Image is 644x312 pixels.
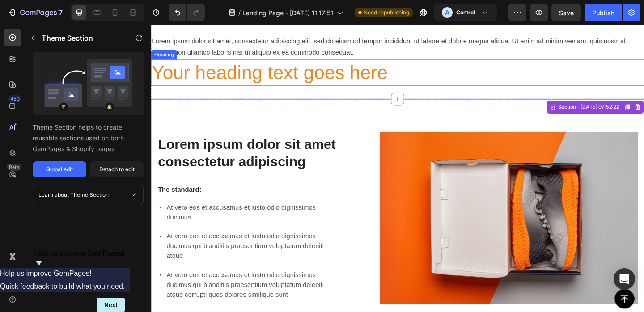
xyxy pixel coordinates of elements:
[90,161,144,177] button: Detach to edit
[38,190,69,199] p: Learn about
[59,7,63,18] p: 7
[70,190,109,199] p: Theme Section
[33,122,144,154] p: Theme Section helps to create reusable sections used on both GemPages & Shopify pages
[4,4,67,21] button: 7
[456,8,475,17] h3: Control
[364,8,409,17] span: Need republishing
[445,8,449,17] p: A
[33,161,86,177] button: Global edit
[434,4,497,21] button: AControl
[42,33,93,43] p: Theme Section
[441,85,512,93] div: Section - [DATE] 07:52:22
[46,165,73,173] div: Global edit
[242,8,333,17] span: Landing Page - [DATE] 11:17:51
[585,4,622,21] button: Publish
[33,185,144,205] a: Learn about Theme Section
[551,4,581,21] button: Save
[238,8,241,17] span: /
[249,116,530,303] img: gempages_432750572815254551-fce0b9b5-3241-4266-a307-d832f697fc79.png
[8,95,21,102] div: 450
[7,164,21,171] div: Beta
[99,165,135,173] div: Detach to edit
[169,4,205,21] div: Undo/Redo
[592,8,614,17] div: Publish
[614,268,635,290] div: Open Intercom Messenger
[34,249,125,268] button: Show survey - Help us improve GemPages!
[559,9,574,17] span: Save
[34,249,125,257] span: Help us improve GemPages!
[17,266,206,299] p: At vero eos et accusamus et iusto odio dignissimos ducimus qui blanditiis praesentium voluptatum ...
[151,25,644,312] iframe: Design area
